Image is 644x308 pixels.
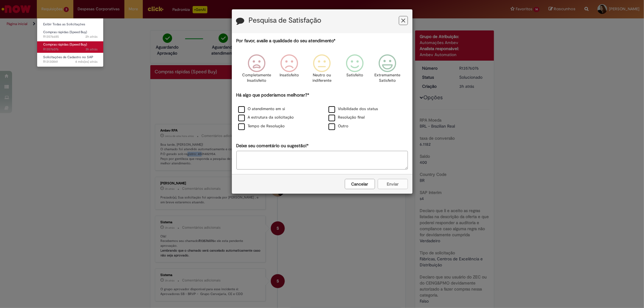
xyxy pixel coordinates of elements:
[242,72,271,84] p: Completamente Insatisfeito
[236,92,408,131] div: Há algo que poderíamos melhorar?*
[37,41,104,52] a: Aberto R13576076 : Compras rápidas (Speed Buy)
[236,38,336,44] label: Por favor, avalie a qualidade do seu atendimento*
[339,50,370,91] div: Satisfeito
[241,50,272,91] div: Completamente Insatisfeito
[85,47,98,52] span: 3h atrás
[280,72,299,78] p: Insatisfeito
[43,34,98,39] span: R13576685
[236,143,309,149] label: Deixe seu comentário ou sugestão!*
[75,59,98,64] time: 05/06/2025 13:53:23
[85,47,98,52] time: 29/09/2025 11:16:20
[328,115,365,120] label: Resolução final
[346,72,363,78] p: Satisfeito
[372,50,403,91] div: Extremamente Satisfeito
[43,42,87,47] span: Compras rápidas (Speed Buy)
[43,55,93,59] span: Solicitações de Cadastro no SAP
[274,50,305,91] div: Insatisfeito
[75,59,98,64] span: 4 mês(es) atrás
[328,106,378,112] label: Visibilidade dos status
[85,34,98,39] span: 2h atrás
[249,17,322,24] label: Pesquisa de Satisfação
[238,123,285,129] label: Tempo de Resolução
[43,47,98,52] span: R13576076
[328,123,349,129] label: Outro
[85,34,98,39] time: 29/09/2025 12:49:00
[345,179,375,189] button: Cancelar
[37,21,104,28] a: Exibir Todas as Solicitações
[37,54,104,65] a: Aberto R13130841 : Solicitações de Cadastro no SAP
[374,72,400,84] p: Extremamente Satisfeito
[238,115,294,120] label: A estrutura da solicitação
[238,106,285,112] label: O atendimento em si
[43,59,98,64] span: R13130841
[37,18,104,67] ul: Requisições
[306,50,337,91] div: Neutro ou indiferente
[37,29,104,40] a: Aberto R13576685 : Compras rápidas (Speed Buy)
[311,72,333,84] p: Neutro ou indiferente
[43,30,87,34] span: Compras rápidas (Speed Buy)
